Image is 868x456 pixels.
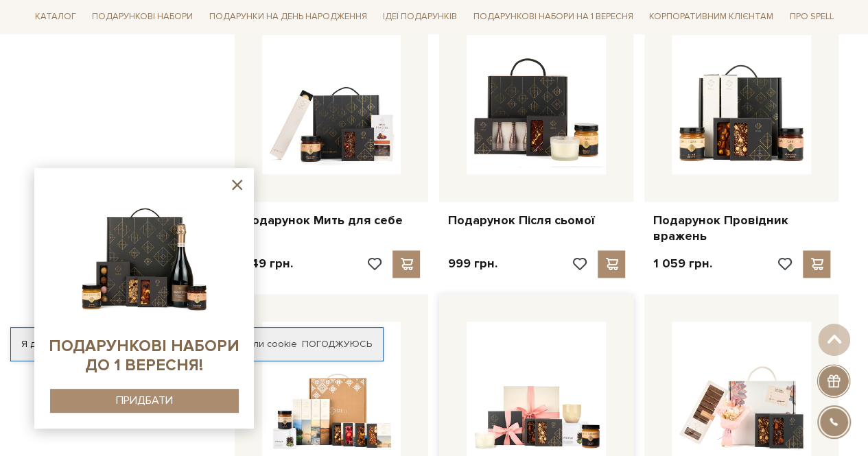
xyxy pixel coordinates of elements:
p: 1 059 грн. [653,256,712,272]
p: 999 грн. [447,256,497,272]
a: Каталог [30,7,82,28]
a: Подарунок Провідник вражень [653,213,830,245]
a: Подарункові набори [86,7,198,28]
a: Подарункові набори на 1 Вересня [468,5,639,29]
a: Корпоративним клієнтам [644,5,779,29]
a: Подарунок Після сьомої [447,213,625,228]
a: Про Spell [784,7,839,28]
a: Ідеї подарунків [377,7,462,28]
a: файли cookie [235,338,297,350]
div: Я дозволяю [DOMAIN_NAME] використовувати [11,338,383,350]
p: 849 грн. [243,256,293,272]
a: Подарунки на День народження [204,7,373,28]
a: Погоджуюсь [302,338,372,350]
a: Подарунок Мить для себе [243,213,421,228]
